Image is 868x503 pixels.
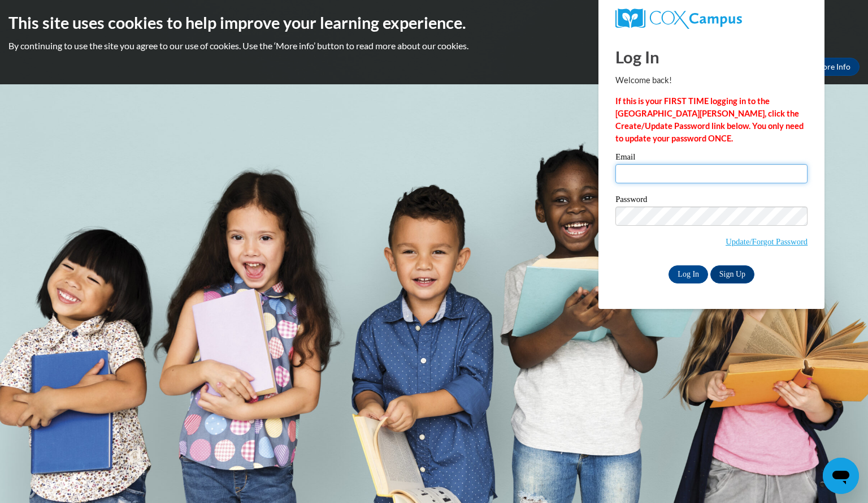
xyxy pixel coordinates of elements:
strong: If this is your FIRST TIME logging in to the [GEOGRAPHIC_DATA][PERSON_NAME], click the Create/Upd... [615,96,804,143]
iframe: Button to launch messaging window [823,458,859,494]
img: COX Campus [615,8,742,29]
h1: Log In [615,45,808,68]
a: Sign Up [710,265,754,283]
p: Welcome back! [615,74,808,87]
label: Email [615,153,808,164]
a: COX Campus [615,8,808,29]
input: Log In [669,265,708,283]
h2: This site uses cookies to help improve your learning experience. [8,11,860,34]
a: Update/Forgot Password [726,237,808,246]
p: By continuing to use the site you agree to our use of cookies. Use the ‘More info’ button to read... [8,40,860,52]
a: More Info [806,58,860,76]
label: Password [615,195,808,207]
